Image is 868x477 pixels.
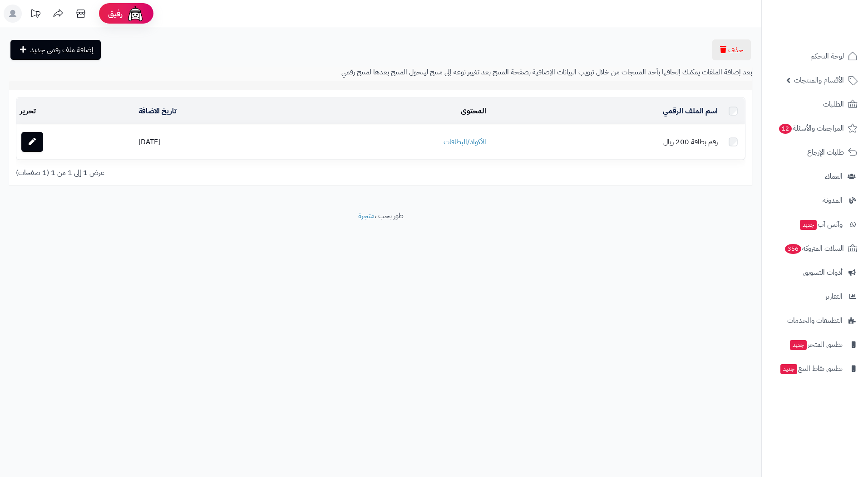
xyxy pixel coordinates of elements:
a: إضافة ملف رقمي جديد [10,40,101,60]
span: العملاء [825,170,843,183]
span: المراجعات والأسئلة [778,122,844,135]
a: التطبيقات والخدمات [767,310,863,331]
span: المدونة [823,194,843,207]
div: عرض 1 إلى 1 من 1 (1 صفحات) [9,168,381,178]
td: [DATE] [135,125,304,159]
span: التقارير [825,290,843,303]
a: تطبيق نقاط البيعجديد [767,358,863,380]
span: تطبيق نقاط البيع [779,362,843,375]
span: التطبيقات والخدمات [787,314,843,327]
a: المدونة [767,190,863,211]
span: جديد [790,340,807,350]
a: الأكواد/البطاقات [444,136,486,147]
a: أدوات التسويق [767,262,863,283]
img: ai-face.png [126,5,144,23]
p: بعد إضافة الملفات يمكنك إلحاقها بأحد المنتجات من خلال تبويب البيانات الإضافية بصفحة المنتج بعد تغ... [9,67,752,78]
span: السلات المتروكة [784,242,844,255]
span: الأقسام والمنتجات [794,74,844,87]
span: لوحة التحكم [810,50,844,63]
td: المحتوى [304,98,490,124]
a: المراجعات والأسئلة12 [767,117,863,139]
span: 12 [779,124,792,134]
a: لوحة التحكم [767,45,863,67]
span: الطلبات [823,98,844,111]
a: العملاء [767,165,863,187]
span: رفيق [108,8,123,19]
span: 356 [785,244,801,254]
a: تحديثات المنصة [24,5,47,25]
a: متجرة [358,210,375,221]
a: التقارير [767,286,863,307]
a: تاريخ الاضافة [138,106,177,117]
span: جديد [800,220,817,230]
span: وآتس آب [799,218,843,231]
span: جديد [780,364,797,374]
a: اسم الملف الرقمي [663,106,718,117]
span: طلبات الإرجاع [807,146,844,159]
span: حذف [728,44,743,55]
span: أدوات التسويق [803,266,843,279]
span: إضافة ملف رقمي جديد [30,44,94,55]
span: تطبيق المتجر [789,338,843,351]
a: وآتس آبجديد [767,214,863,235]
a: الطلبات [767,93,863,115]
a: السلات المتروكة356 [767,238,863,259]
a: تطبيق المتجرجديد [767,334,863,355]
td: تحرير [16,98,135,124]
a: طلبات الإرجاع [767,141,863,163]
td: رقم بطاقة 200 ريال [490,125,721,159]
button: حذف [712,39,751,60]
